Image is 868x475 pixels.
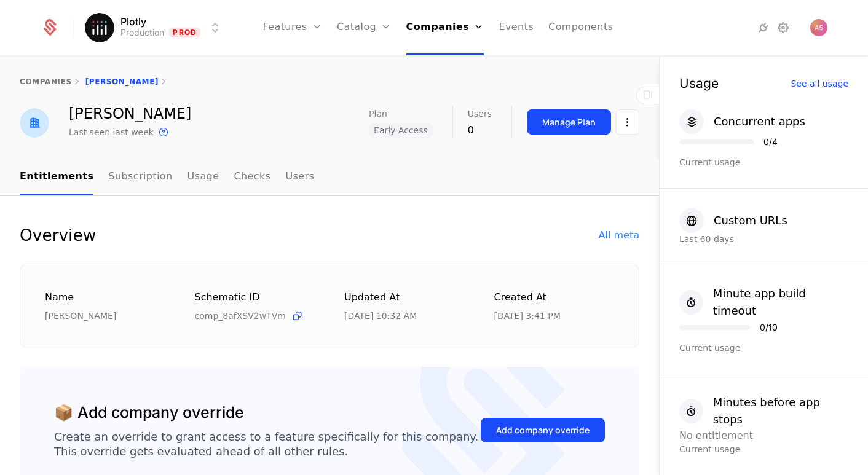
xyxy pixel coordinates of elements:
div: Last 60 days [679,233,848,245]
a: Checks [234,159,270,195]
span: Users [468,109,492,118]
div: Production [120,26,164,39]
button: Add company override [481,418,605,442]
a: Settings [776,20,791,35]
img: Adam Schroeder [810,19,827,36]
a: Entitlements [20,159,93,195]
div: Minute app build timeout [713,285,848,320]
div: Schematic ID [195,290,315,305]
div: All meta [599,228,639,243]
button: Concurrent apps [679,109,805,134]
a: Usage [187,159,219,195]
span: Prod [169,28,200,37]
button: Select action [616,109,639,135]
div: Add company override [496,424,590,436]
div: 📦 Add company override [54,401,244,425]
div: Created at [494,290,615,305]
div: Last seen last week [69,126,154,138]
span: Plotly [120,17,146,26]
button: Open user button [810,19,827,36]
span: Early Access [369,123,433,138]
div: 0 / 10 [760,323,778,332]
div: 0 / 4 [763,138,778,146]
div: Manage Plan [542,116,596,128]
div: [PERSON_NAME] [45,310,165,322]
div: Usage [679,77,719,90]
div: Concurrent apps [714,113,805,130]
button: Minute app build timeout [679,285,848,320]
span: No entitlement [679,430,753,441]
button: Select environment [89,14,223,41]
div: 0 [468,123,492,138]
a: companies [20,77,72,86]
div: See all usage [791,79,848,88]
div: [PERSON_NAME] [69,106,191,121]
img: Plotly [85,13,114,42]
div: Name [45,290,165,305]
a: Integrations [756,20,771,35]
div: Custom URLs [714,212,787,229]
span: Plan [369,109,387,118]
button: Minutes before app stops [679,394,848,428]
div: Minutes before app stops [713,394,848,428]
div: Overview [20,226,96,245]
div: 7/18/25, 3:41 PM [494,310,561,322]
div: 10/1/25, 10:32 AM [344,310,417,322]
ul: Choose Sub Page [20,159,314,195]
div: Current usage [679,443,848,455]
img: Eszter Kovacs [20,108,49,138]
nav: Main [20,159,639,195]
button: Manage Plan [527,109,611,135]
div: Current usage [679,342,848,354]
a: Users [285,159,314,195]
div: Create an override to grant access to a feature specifically for this company. This override gets... [54,430,478,459]
a: Subscription [108,159,172,195]
div: Current usage [679,156,848,168]
div: Updated at [344,290,465,305]
span: comp_8afXSV2wTVm [195,310,286,322]
button: Custom URLs [679,208,787,233]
